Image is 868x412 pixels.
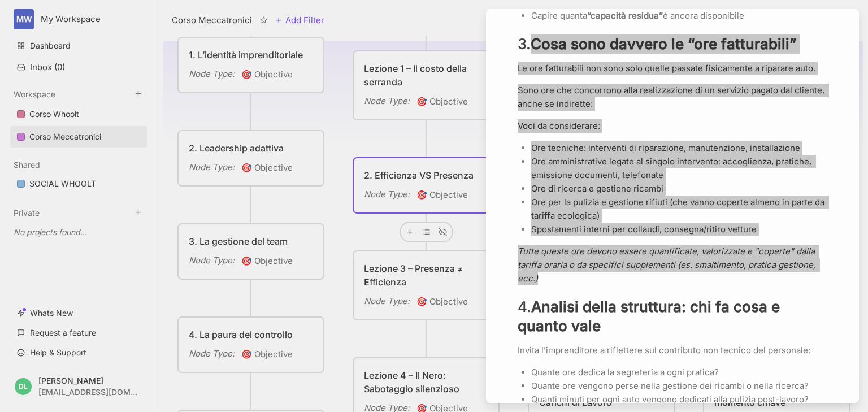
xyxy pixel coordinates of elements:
p: Ore di ricerca e gestione ricambi [531,182,827,196]
p: Quante ore dedica la segreteria a ogni pratica? [531,366,827,379]
p: Le ore fatturabili non sono solo quelle passate fisicamente a riparare auto. [518,62,827,75]
strong: “capacità residua” [587,10,663,21]
p: Quante ore vengono perse nella gestione dei ricambi o nella ricerca? [531,379,827,393]
h2: 3. [518,34,827,54]
p: Capire quanta è ancora disponibile [531,9,827,23]
p: Ore per la pulizia e gestione rifiuti (che vanno coperte almeno in parte da tariffa ecologica) [531,196,827,223]
p: Ore tecniche: interventi di riparazione, manutenzione, installazione [531,141,827,155]
p: Ore amministrative legate al singolo intervento: accoglienza, pratiche, emissione documenti, tele... [531,155,827,182]
p: Spostamenti interni per collaudi, consegna/ritiro vetture [531,223,827,236]
em: Tutte queste ore devono essere quantificate, valorizzate e "coperte" dalla tariffa oraria o da sp... [518,246,818,284]
p: Voci da considerare: [518,119,827,133]
h2: 4. [518,297,827,335]
strong: Cosa sono davvero le “ore fatturabili” [531,35,796,53]
strong: Analisi della struttura: chi fa cosa e quanto vale [518,298,784,335]
p: Sono ore che concorrono alla realizzazione di un servizio pagato dal cliente, anche se indirette: [518,84,827,111]
p: Invita l’imprenditore a riflettere sul contributo non tecnico del personale: [518,344,827,357]
p: Quanti minuti per ogni auto vengono dedicati alla pulizia post-lavoro? [531,393,827,406]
